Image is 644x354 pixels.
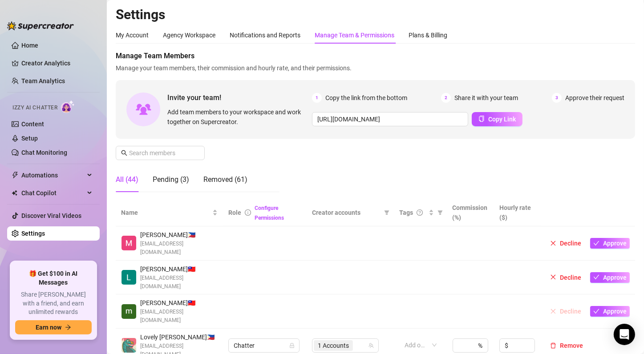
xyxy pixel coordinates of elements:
span: Approve [603,274,627,281]
button: Decline [547,238,585,249]
button: Remove [547,340,587,351]
button: Earn nowarrow-right [15,320,92,334]
a: Creator Analytics [21,56,93,70]
div: Manage Team & Permissions [315,30,394,40]
span: [EMAIL_ADDRESS][DOMAIN_NAME] [140,240,218,257]
span: question-circle [417,209,423,216]
span: Tags [399,208,413,217]
img: myca grulla [122,304,136,319]
span: filter [437,210,443,215]
a: Discover Viral Videos [21,212,81,219]
button: Copy Link [472,112,522,126]
span: Decline [560,240,581,247]
input: Search members [129,148,192,158]
img: Leigh Lastra [122,270,136,285]
span: close [550,308,556,314]
button: Decline [547,306,585,317]
img: Chat Copilot [12,190,17,196]
span: Lovely [PERSON_NAME] 🇵🇭 [140,332,218,342]
button: Approve [590,272,630,283]
a: Settings [21,230,45,237]
span: 1 Accounts [318,341,349,350]
span: [PERSON_NAME] 🇹🇼 [140,298,218,308]
span: Share [PERSON_NAME] with a friend, and earn unlimited rewards [15,290,92,317]
span: arrow-right [65,324,71,330]
span: 1 Accounts [314,340,353,351]
span: Approve [603,308,627,315]
th: Name [116,199,223,226]
span: Approve their request [565,93,624,103]
span: copy [478,116,485,122]
span: Invite your team! [167,92,312,103]
span: Earn now [36,324,61,331]
span: Remove [560,342,583,349]
span: check [593,308,599,314]
div: Removed (61) [203,174,247,185]
div: All (44) [116,174,138,185]
div: My Account [116,30,149,40]
img: AI Chatter [61,100,75,113]
span: Automations [21,168,85,182]
a: Chat Monitoring [21,149,67,156]
span: Decline [560,274,581,281]
span: Manage Team Members [116,51,635,61]
span: [PERSON_NAME] 🇵🇭 [140,230,218,240]
span: Approve [603,240,627,247]
th: Commission (%) [447,199,494,226]
span: check [593,274,599,280]
span: Copy Link [488,116,516,123]
a: Team Analytics [21,77,65,84]
span: Manage your team members, their commission and hourly rate, and their permissions. [116,63,635,73]
span: Creator accounts [312,208,381,217]
span: Copy the link from the bottom [325,93,407,103]
h2: Settings [116,6,635,23]
span: [EMAIL_ADDRESS][DOMAIN_NAME] [140,308,218,325]
th: Hourly rate ($) [494,199,541,226]
span: Add team members to your workspace and work together on Supercreator. [167,107,308,127]
span: [PERSON_NAME] 🇹🇼 [140,264,218,274]
span: filter [384,210,389,215]
button: Approve [590,306,630,317]
span: filter [382,206,391,219]
span: lock [289,343,295,348]
img: Mark Dolar [122,236,136,250]
div: Pending (3) [153,174,189,185]
span: Decline [560,308,581,315]
a: Configure Permissions [255,205,284,221]
span: Izzy AI Chatter [12,104,57,112]
button: Decline [547,272,585,283]
div: Agency Workspace [163,30,215,40]
span: 2 [441,93,451,103]
span: 3 [552,93,562,103]
a: Setup [21,135,38,142]
span: Chat Copilot [21,186,85,200]
span: search [121,150,127,156]
div: Open Intercom Messenger [614,324,635,345]
span: team [369,343,374,348]
a: Content [21,121,44,128]
span: Name [121,208,211,217]
button: Approve [590,238,630,249]
span: thunderbolt [12,172,19,179]
span: check [593,240,599,246]
span: filter [436,206,445,219]
span: close [550,240,556,246]
span: 1 [312,93,322,103]
span: Share it with your team [454,93,518,103]
span: info-circle [245,209,251,216]
a: Home [21,42,38,49]
div: Notifications and Reports [230,30,300,40]
span: Role [228,209,241,216]
img: logo-BBDzfeDw.svg [7,21,74,30]
img: Lovely Gablines [122,338,136,353]
div: Plans & Billing [409,30,447,40]
span: Chatter [234,339,294,352]
span: 🎁 Get $100 in AI Messages [15,270,92,287]
span: delete [550,342,556,349]
span: close [550,274,556,280]
span: [EMAIL_ADDRESS][DOMAIN_NAME] [140,274,218,291]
